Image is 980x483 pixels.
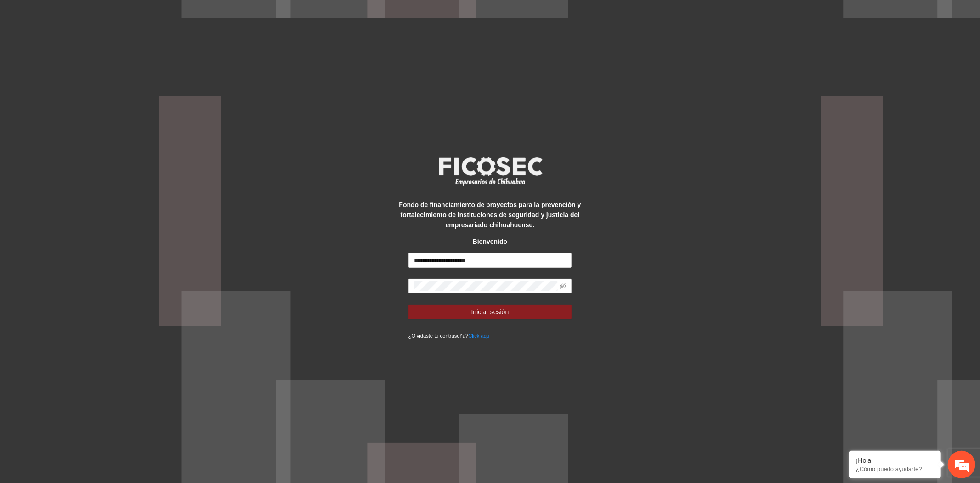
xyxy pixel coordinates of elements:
[408,333,491,339] small: ¿Olvidaste tu contraseña?
[856,457,934,464] div: ¡Hola!
[399,201,581,229] strong: Fondo de financiamiento de proyectos para la prevención y fortalecimiento de instituciones de seg...
[560,283,566,289] span: eye-invisible
[408,305,572,319] button: Iniciar sesión
[856,466,934,472] p: ¿Cómo puedo ayudarte?
[468,333,491,339] a: Click aqui
[471,307,509,317] span: Iniciar sesión
[433,154,548,188] img: logo
[473,238,507,245] strong: Bienvenido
